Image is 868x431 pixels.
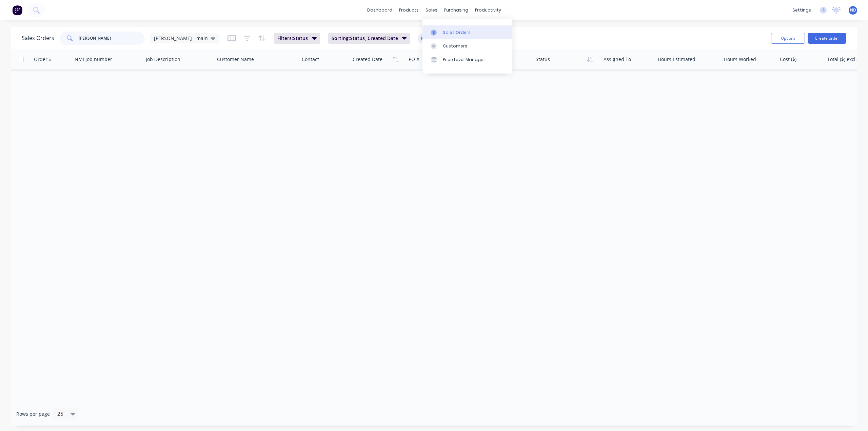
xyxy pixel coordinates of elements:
[332,35,398,42] span: Sorting: Status, Created Date
[353,56,382,63] div: Created Date
[79,32,145,45] input: Search...
[780,56,796,63] div: Cost ($)
[443,30,471,36] div: Sales Orders
[724,56,756,63] div: Hours Worked
[146,56,180,63] div: Job Description
[604,56,631,63] div: Assigned To
[274,33,320,44] button: Filters:Status
[443,43,467,49] div: Customers
[328,33,410,44] button: Sorting:Status, Created Date
[443,57,485,63] div: Price Level Manager
[302,56,319,63] div: Contact
[850,7,856,13] span: ND
[422,5,441,15] div: sales
[422,53,512,66] a: Price Level Manager
[422,39,512,53] a: Customers
[217,56,254,63] div: Customer Name
[12,5,22,15] img: Factory
[658,56,695,63] div: Hours Estimated
[536,56,550,63] div: Status
[472,5,505,15] div: productivity
[16,411,50,417] span: Rows per page
[808,33,846,44] button: Create order
[22,35,54,41] h1: Sales Orders
[789,5,814,15] div: settings
[34,56,52,63] div: Order #
[418,34,435,43] button: Reset
[441,5,472,15] div: purchasing
[409,56,419,63] div: PO #
[277,35,308,42] span: Filters: Status
[154,35,208,42] span: [PERSON_NAME] - main
[75,56,112,63] div: NMI Job number
[396,5,422,15] div: products
[827,56,865,63] div: Total ($) excl. tax
[364,5,396,15] a: dashboard
[422,25,512,39] a: Sales Orders
[771,33,805,44] button: Options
